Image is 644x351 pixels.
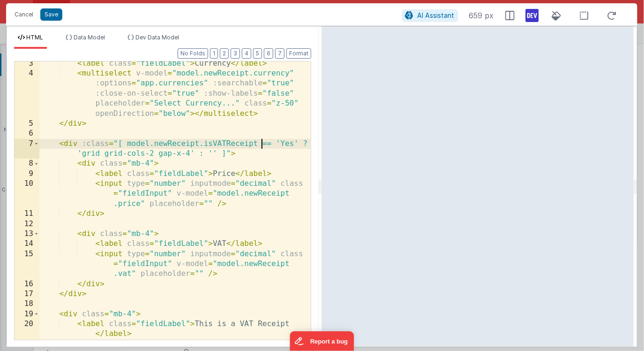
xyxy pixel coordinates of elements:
[469,10,494,21] span: 659 px
[10,8,38,21] button: Cancel
[220,48,229,59] button: 2
[15,209,39,219] div: 11
[15,249,39,279] div: 15
[15,119,39,129] div: 5
[15,169,39,179] div: 9
[286,48,311,59] button: Format
[15,229,39,239] div: 13
[135,34,179,41] span: Dev Data Model
[242,48,251,59] button: 4
[15,319,39,339] div: 20
[15,289,39,299] div: 17
[15,299,39,309] div: 18
[15,69,39,119] div: 4
[15,159,39,168] div: 8
[178,48,208,59] button: No Folds
[15,219,39,229] div: 12
[15,139,39,159] div: 7
[40,8,62,21] button: Save
[15,309,39,319] div: 19
[15,59,39,69] div: 3
[15,339,39,349] div: 21
[418,11,455,19] span: AI Assistant
[15,179,39,209] div: 10
[15,279,39,289] div: 16
[275,48,285,59] button: 7
[231,48,240,59] button: 3
[264,48,273,59] button: 6
[15,239,39,249] div: 14
[15,129,39,138] div: 6
[210,48,218,59] button: 1
[290,331,354,351] iframe: Marker.io feedback button
[402,9,458,22] button: AI Assistant
[74,34,105,41] span: Data Model
[26,34,43,41] span: HTML
[253,48,262,59] button: 5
